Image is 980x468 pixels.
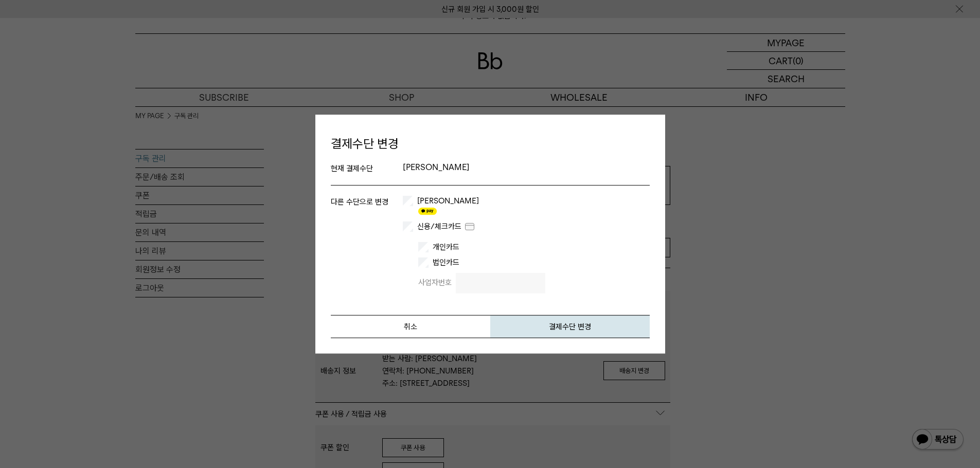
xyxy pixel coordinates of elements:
label: [PERSON_NAME] [415,196,479,216]
label: 법인카드 [429,257,464,268]
span: 사업자번호 [418,278,452,287]
button: 결제수단 변경 [490,315,650,338]
p: 다른 수단으로 변경 [331,196,393,293]
img: 카카오페이 [418,208,437,215]
label: 신용/체크카드 [415,221,476,232]
h1: 결제수단 변경 [331,130,650,158]
button: 취소 [331,315,490,338]
p: [PERSON_NAME] [403,162,650,175]
label: 개인카드 [431,242,494,252]
h5: 현재 결제수단 [331,162,393,175]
